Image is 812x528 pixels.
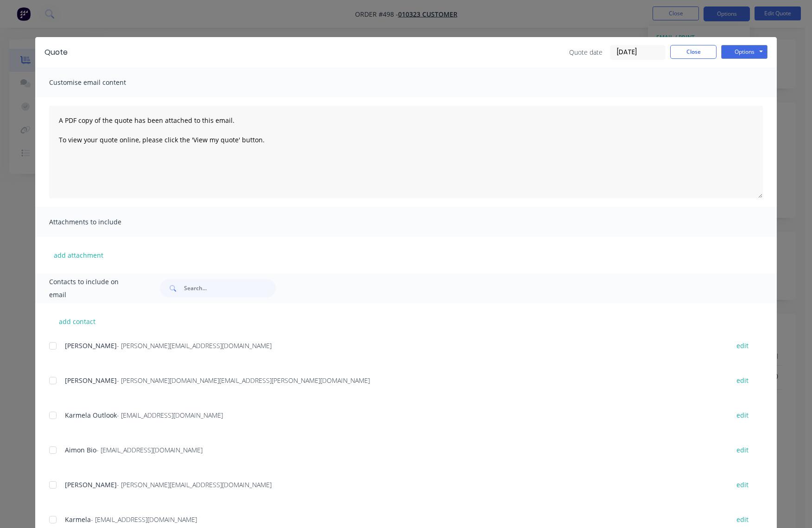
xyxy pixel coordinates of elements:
span: - [EMAIL_ADDRESS][DOMAIN_NAME] [117,411,223,420]
span: - [EMAIL_ADDRESS][DOMAIN_NAME] [91,515,197,524]
button: edit [731,444,754,456]
button: edit [731,409,754,421]
textarea: A PDF copy of the quote has been attached to this email. To view your quote online, please click ... [49,106,763,198]
button: add contact [49,314,105,328]
div: Quote [44,47,68,58]
span: Attachments to include [49,216,151,229]
input: Search... [184,279,276,298]
button: Options [721,45,768,59]
span: [PERSON_NAME] [65,480,117,489]
span: - [EMAIL_ADDRESS][DOMAIN_NAME] [96,445,203,454]
span: - [PERSON_NAME][EMAIL_ADDRESS][DOMAIN_NAME] [117,480,272,489]
span: [PERSON_NAME] [65,376,117,385]
span: [PERSON_NAME] [65,341,117,350]
button: edit [731,339,754,352]
span: - [PERSON_NAME][DOMAIN_NAME][EMAIL_ADDRESS][PERSON_NAME][DOMAIN_NAME] [117,376,370,385]
button: edit [731,374,754,387]
span: Karmela Outlook [65,411,117,420]
span: Customise email content [49,76,151,89]
button: edit [731,478,754,491]
button: edit [731,513,754,526]
span: Quote date [569,47,603,57]
span: Contacts to include on email [49,275,137,301]
span: Karmela [65,515,91,524]
button: add attachment [49,248,108,262]
span: Aimon Bio [65,445,96,454]
span: - [PERSON_NAME][EMAIL_ADDRESS][DOMAIN_NAME] [117,341,272,350]
button: Close [670,45,717,59]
